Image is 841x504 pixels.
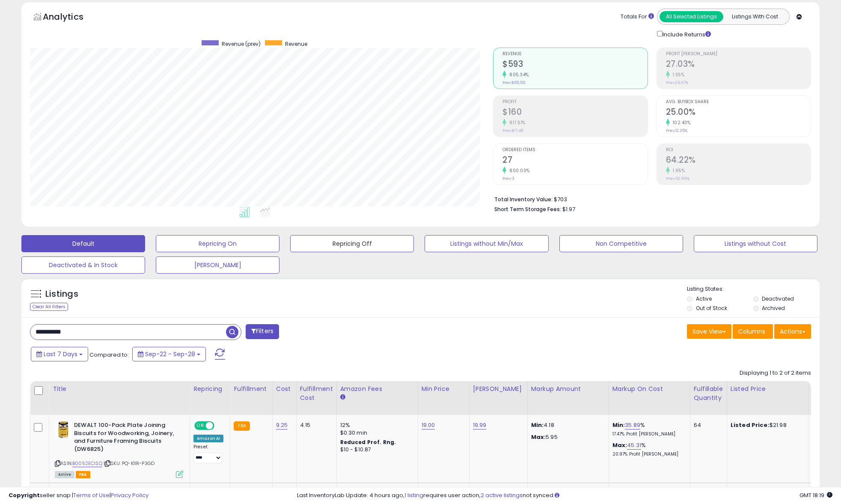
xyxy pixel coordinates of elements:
button: Sep-22 - Sep-28 [132,347,206,361]
small: Prev: $65.55 [502,80,525,85]
label: Out of Stock [696,304,727,312]
div: $0.30 min [340,429,411,437]
h2: 27.03% [666,59,811,71]
button: Filters [246,324,279,339]
a: 19.99 [473,421,487,429]
small: Prev: 12.35% [666,128,687,133]
span: Compared to: [89,351,129,359]
b: Listed Price: [731,421,770,429]
div: Last InventoryLab Update: 4 hours ago, requires user action, not synced. [297,492,832,500]
a: Terms of Use [73,491,110,499]
button: Last 7 Days [31,347,88,361]
div: Totals For [621,13,654,21]
p: 20.97% Profit [PERSON_NAME] [612,451,683,457]
h2: 64.22% [666,155,811,167]
label: Active [696,295,712,302]
div: Listed Price [731,385,805,394]
button: Listings without Cost [694,235,817,252]
div: Markup Amount [531,385,605,394]
small: 1.95% [670,167,685,174]
h5: Listings [45,288,78,300]
div: Title [53,385,186,394]
small: 1.35% [670,72,685,78]
span: OFF [213,422,227,429]
button: Repricing Off [290,235,414,252]
div: Include Returns [651,29,721,39]
button: Deactivated & In Stock [21,256,145,274]
small: Prev: 62.99% [666,176,689,181]
h2: 25.00% [666,107,811,119]
div: Fulfillable Quantity [694,385,723,403]
div: 12% [340,421,411,429]
small: Amazon Fees. [340,394,345,401]
span: All listings currently available for purchase on Amazon [55,471,74,478]
b: Max: [612,441,627,449]
div: 4.15 [300,421,330,429]
div: Clear All Filters [30,303,68,311]
span: ON [195,422,206,429]
label: Deactivated [762,295,794,302]
a: 19.00 [422,421,435,429]
span: Sep-22 - Sep-28 [145,350,195,358]
div: Amazon Fees [340,385,414,394]
span: 2025-10-6 18:19 GMT [799,491,832,499]
strong: Copyright [9,491,40,499]
button: Save View [687,324,731,339]
small: Prev: 26.67% [666,80,688,85]
span: Revenue (prev) [222,40,261,48]
span: Ordered Items [502,148,647,152]
h5: Analytics [43,11,100,25]
a: B0052ECISQ [72,460,102,467]
a: 35.89 [625,421,640,429]
small: Prev: $17.48 [502,128,523,133]
span: Profit [PERSON_NAME] [666,52,811,57]
b: Min: [612,421,625,429]
div: Min Price [422,385,466,394]
div: 64 [694,421,720,429]
b: Reduced Prof. Rng. [340,438,396,446]
div: % [612,421,683,437]
div: Amazon AI [193,435,223,442]
div: Preset: [193,444,223,463]
div: [PERSON_NAME] [473,385,524,394]
small: Prev: 3 [502,176,514,181]
button: Listings With Cost [723,11,787,22]
div: Fulfillment Cost [300,385,333,403]
strong: Min: [531,421,544,429]
span: | SKU: PQ-K1IR-P3GD [104,460,155,467]
span: Last 7 Days [44,350,77,358]
h2: $160 [502,107,647,119]
div: % [612,441,683,457]
div: $10 - $10.87 [340,446,411,453]
a: 2 active listings [481,491,523,499]
div: $21.98 [731,421,802,429]
div: Fulfillment [234,385,268,394]
p: 5.95 [531,433,602,441]
span: Revenue [502,52,647,57]
b: Total Inventory Value: [494,196,553,203]
button: Default [21,235,145,252]
div: ASIN: [55,421,183,477]
a: Privacy Policy [111,491,149,499]
button: Columns [733,324,773,339]
a: 45.31 [627,441,641,450]
small: 805.34% [506,72,529,78]
button: Actions [774,324,811,339]
b: Short Term Storage Fees: [494,206,561,213]
button: All Selected Listings [660,11,723,22]
a: 9.25 [276,421,288,429]
small: 800.00% [506,167,530,174]
button: Repricing On [156,235,279,252]
h2: $593 [502,59,647,71]
span: Revenue [285,40,307,48]
span: Profit [502,100,647,104]
small: 817.51% [506,119,526,126]
span: FBA [76,471,90,478]
p: 4.18 [531,421,602,429]
div: Markup on Cost [612,385,686,394]
p: 17.47% Profit [PERSON_NAME] [612,431,683,437]
button: [PERSON_NAME] [156,256,279,274]
a: 1 listing [404,491,423,499]
button: Listings without Min/Max [425,235,548,252]
div: Cost [276,385,293,394]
